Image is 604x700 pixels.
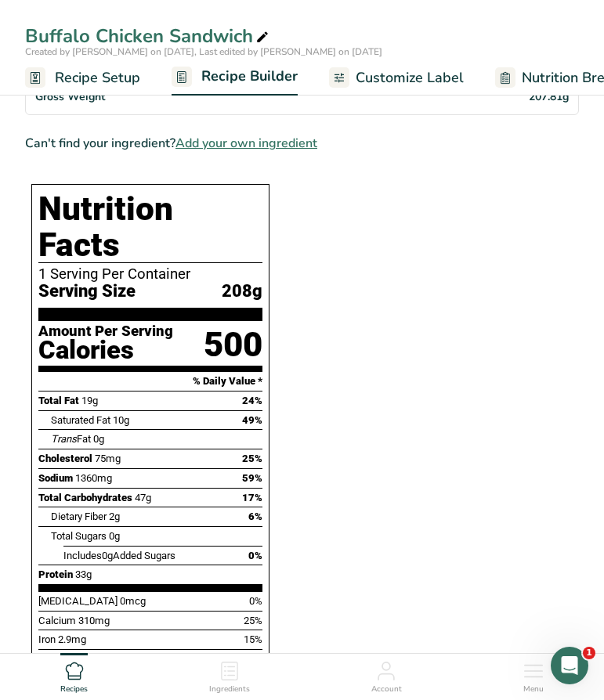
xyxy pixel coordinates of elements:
[38,595,118,607] span: [MEDICAL_DATA]
[51,530,107,542] span: Total Sugars
[38,266,262,282] div: 1 Serving Per Container
[329,60,464,96] a: Customize Label
[25,60,140,96] a: Recipe Setup
[38,372,262,391] section: % Daily Value *
[109,511,120,522] span: 2g
[356,67,464,88] span: Customize Label
[201,66,298,87] span: Recipe Builder
[38,282,136,301] span: Serving Size
[209,654,250,696] a: Ingredients
[55,67,140,88] span: Recipe Setup
[204,324,262,366] div: 500
[242,453,262,464] span: 25%
[75,568,92,580] span: 33g
[38,615,76,626] span: Calcium
[38,492,132,503] span: Total Carbohydrates
[371,654,402,696] a: Account
[51,433,77,445] i: Trans
[81,395,98,406] span: 19g
[551,647,588,684] iframe: Intercom live chat
[38,568,73,580] span: Protein
[371,684,402,695] span: Account
[249,595,262,607] span: 0%
[38,395,79,406] span: Total Fat
[60,654,88,696] a: Recipes
[242,414,262,426] span: 49%
[25,134,579,153] div: Can't find your ingredient?
[35,89,105,104] span: Gross Weight
[109,530,120,542] span: 0g
[523,684,544,695] span: Menu
[38,191,262,263] h1: Nutrition Facts
[248,511,262,522] span: 6%
[63,550,175,561] span: Includes Added Sugars
[38,324,173,339] div: Amount Per Serving
[95,453,121,464] span: 75mg
[25,22,272,50] div: Buffalo Chicken Sandwich
[51,511,107,522] span: Dietary Fiber
[244,633,262,645] span: 15%
[248,550,262,561] span: 0%
[113,414,129,426] span: 10g
[78,615,110,626] span: 310mg
[51,414,110,426] span: Saturated Fat
[529,89,569,104] span: 207.81g
[583,647,595,659] span: 1
[244,615,262,626] span: 25%
[242,395,262,406] span: 24%
[60,684,88,695] span: Recipes
[58,633,86,645] span: 2.9mg
[135,492,151,503] span: 47g
[38,472,73,484] span: Sodium
[38,633,56,645] span: Iron
[93,433,104,445] span: 0g
[51,433,91,445] span: Fat
[172,59,298,96] a: Recipe Builder
[242,472,262,484] span: 59%
[175,134,317,153] span: Add your own ingredient
[102,550,113,561] span: 0g
[222,282,262,301] span: 208g
[209,684,250,695] span: Ingredients
[75,472,112,484] span: 1360mg
[242,492,262,503] span: 17%
[38,339,173,362] div: Calories
[25,45,382,58] span: Created by [PERSON_NAME] on [DATE], Last edited by [PERSON_NAME] on [DATE]
[38,453,92,464] span: Cholesterol
[120,595,146,607] span: 0mcg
